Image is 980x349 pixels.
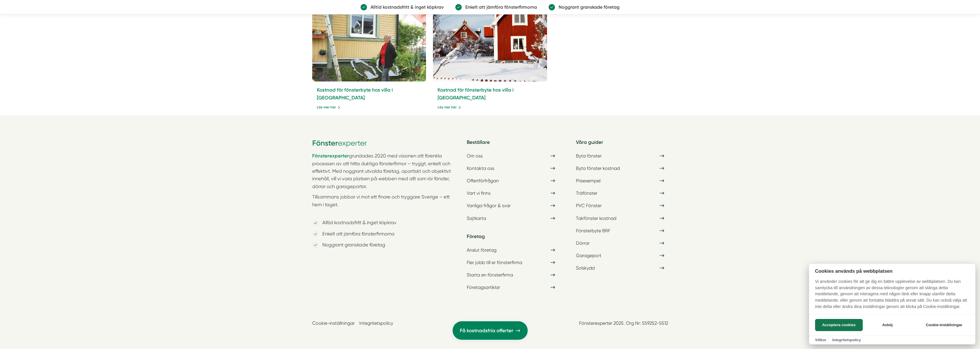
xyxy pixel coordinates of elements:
[832,338,861,342] a: Integritetspolicy
[815,338,826,342] a: Villkor
[864,319,910,331] button: Avböj
[809,279,975,314] p: Vi använder cookies för att ge dig en bättre upplevelse av webbplatsen. Du kan samtycka till anvä...
[809,268,975,274] h2: Cookies används på webbplatsen
[815,319,863,331] button: Acceptera cookies
[919,319,969,331] button: Cookie-inställningar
